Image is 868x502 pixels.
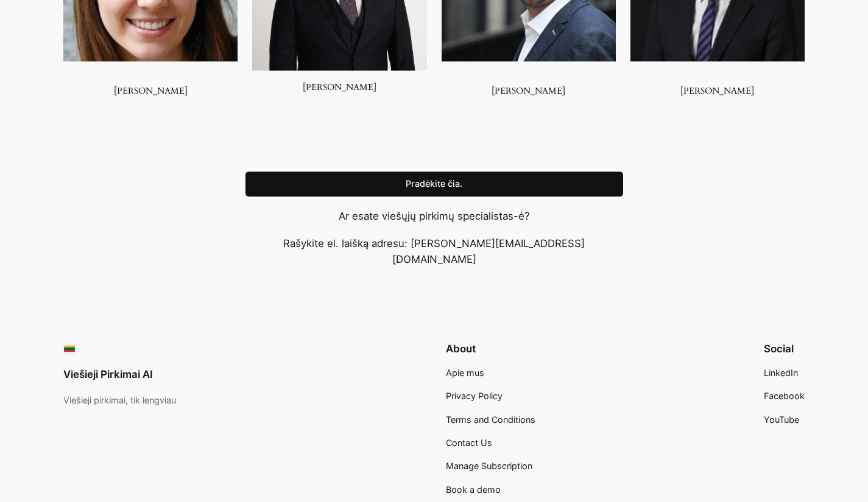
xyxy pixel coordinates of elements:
span: Apie mus [446,368,484,378]
nav: Footer navigation 3 [764,366,805,427]
h3: [PERSON_NAME] [630,86,805,96]
h3: [PERSON_NAME] [442,86,616,96]
span: Terms and Conditions [446,414,535,425]
nav: Footer navigation 4 [446,366,535,497]
a: Book a demo [446,483,501,497]
span: LinkedIn [764,368,798,378]
a: Contact Us [446,436,492,450]
a: Pradėkite čia. [245,172,623,197]
a: Apie mus [446,366,484,380]
a: YouTube [764,413,799,427]
a: Facebook [764,389,805,403]
h2: Social [764,343,805,355]
a: Terms and Conditions [446,413,535,427]
span: Facebook [764,391,805,401]
span: YouTube [764,414,799,425]
p: Ar esate viešųjų pirkimų specialistas-ė? [245,208,623,224]
img: Viešieji pirkimai logo [63,343,76,355]
span: Contact Us [446,438,492,448]
p: Rašykite el. laišką adresu: [PERSON_NAME][EMAIL_ADDRESS][DOMAIN_NAME] [245,235,623,267]
a: Viešieji Pirkimai AI [63,368,153,380]
span: Manage Subscription [446,461,532,471]
a: Manage Subscription [446,459,532,473]
h3: [PERSON_NAME] [252,82,426,92]
h2: About [446,343,535,355]
p: Viešieji pirkimai, tik lengviau [63,394,176,407]
h3: [PERSON_NAME] [63,86,238,96]
a: Privacy Policy [446,389,503,403]
span: Book a demo [446,484,501,495]
span: Privacy Policy [446,391,503,401]
a: LinkedIn [764,366,798,380]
